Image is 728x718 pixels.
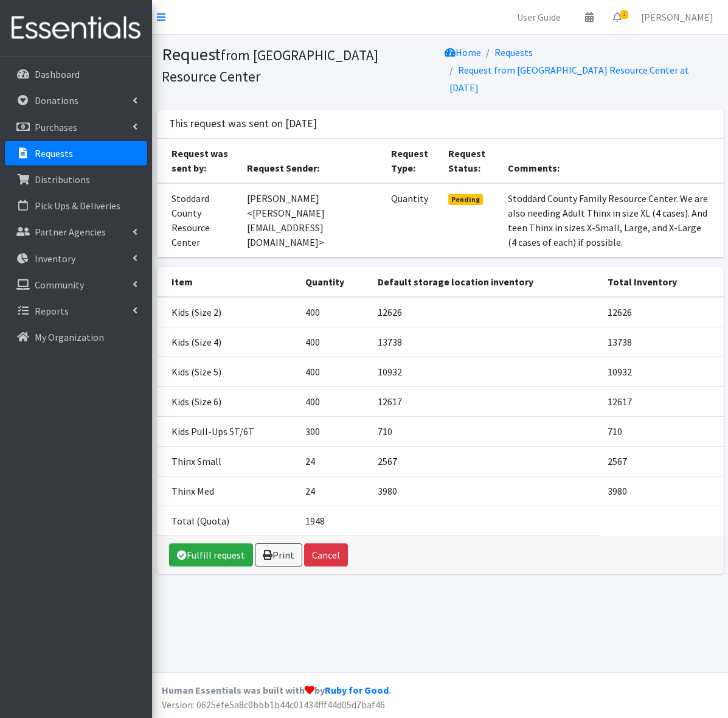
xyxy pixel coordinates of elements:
[162,684,391,696] strong: Human Essentials was built with by .
[631,5,723,29] a: [PERSON_NAME]
[298,297,370,327] td: 400
[157,357,298,386] td: Kids (Size 5)
[5,273,147,297] a: Community
[370,357,600,386] td: 10932
[35,121,77,133] p: Purchases
[5,246,147,271] a: Inventory
[298,476,370,506] td: 24
[169,543,253,566] a: Fulfill request
[157,297,298,327] td: Kids (Size 2)
[384,183,442,257] td: Quantity
[157,476,298,506] td: Thinx Med
[304,543,348,566] button: Cancel
[5,141,147,166] a: Requests
[600,416,724,446] td: 710
[5,167,147,192] a: Distributions
[255,543,302,566] a: Print
[449,64,689,94] a: Request from [GEOGRAPHIC_DATA] Resource Center at [DATE]
[298,416,370,446] td: 300
[5,88,147,113] a: Donations
[600,327,724,357] td: 13738
[162,699,385,711] span: Version: 0625efe5a8c0bbb1b44c01434fff44d05d7baf46
[35,68,80,80] p: Dashboard
[240,183,384,257] td: [PERSON_NAME] <[PERSON_NAME][EMAIL_ADDRESS][DOMAIN_NAME]>
[35,253,75,265] p: Inventory
[157,506,298,535] td: Total (Quota)
[5,62,147,86] a: Dashboard
[35,305,69,317] p: Reports
[169,117,317,130] h3: This request was sent on [DATE]
[441,139,501,183] th: Request Status:
[370,386,600,416] td: 12617
[600,297,724,327] td: 12626
[370,267,600,297] th: Default storage location inventory
[35,279,84,291] p: Community
[298,446,370,476] td: 24
[507,5,570,29] a: User Guide
[162,46,378,85] small: from [GEOGRAPHIC_DATA] Resource Center
[370,327,600,357] td: 13738
[157,327,298,357] td: Kids (Size 4)
[5,193,147,218] a: Pick Ups & Deliveries
[445,46,481,58] a: Home
[5,115,147,139] a: Purchases
[35,331,104,343] p: My Organization
[600,357,724,386] td: 10932
[5,325,147,349] a: My Organization
[501,183,723,257] td: Stoddard County Family Resource Center. We are also needing Adult Thinx in size XL (4 cases). And...
[600,267,724,297] th: Total Inventory
[325,684,389,696] a: Ruby for Good
[501,139,723,183] th: Comments:
[600,476,724,506] td: 3980
[448,194,483,205] span: Pending
[370,446,600,476] td: 2567
[494,46,533,58] a: Requests
[603,5,631,29] a: 1
[600,386,724,416] td: 12617
[35,200,120,212] p: Pick Ups & Deliveries
[370,416,600,446] td: 710
[370,297,600,327] td: 12626
[370,476,600,506] td: 3980
[298,267,370,297] th: Quantity
[5,299,147,323] a: Reports
[157,267,298,297] th: Item
[157,139,240,183] th: Request was sent by:
[298,506,370,535] td: 1948
[157,386,298,416] td: Kids (Size 6)
[600,446,724,476] td: 2567
[35,173,90,186] p: Distributions
[35,94,78,106] p: Donations
[35,226,106,238] p: Partner Agencies
[620,10,628,19] span: 1
[157,183,240,257] td: Stoddard County Resource Center
[35,147,73,159] p: Requests
[5,8,147,49] img: HumanEssentials
[384,139,442,183] th: Request Type:
[298,327,370,357] td: 400
[157,416,298,446] td: Kids Pull-Ups 5T/6T
[298,386,370,416] td: 400
[162,44,436,86] h1: Request
[5,220,147,244] a: Partner Agencies
[157,446,298,476] td: Thinx Small
[298,357,370,386] td: 400
[240,139,384,183] th: Request Sender:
